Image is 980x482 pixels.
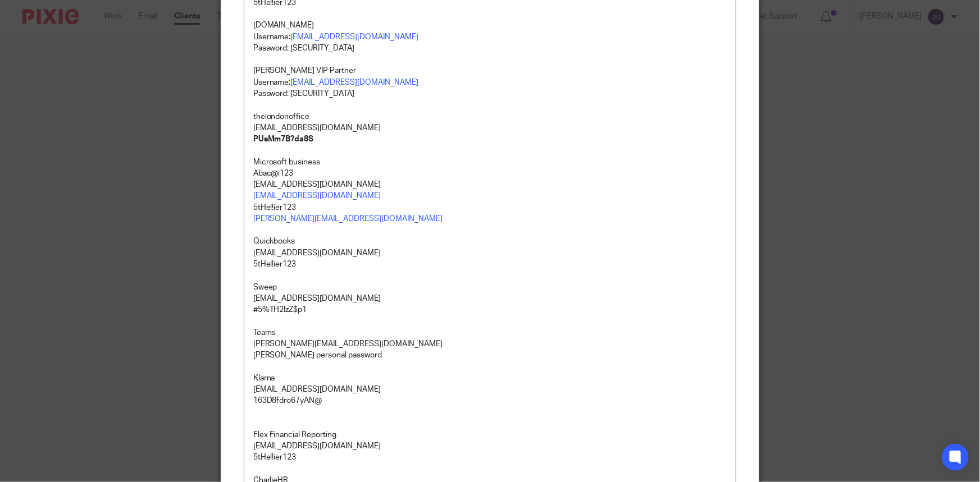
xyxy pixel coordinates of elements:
[253,327,727,338] p: Teams
[253,338,727,350] p: [PERSON_NAME][EMAIL_ADDRESS][DOMAIN_NAME]
[291,79,419,86] a: [EMAIL_ADDRESS][DOMAIN_NAME]
[253,192,381,200] a: [EMAIL_ADDRESS][DOMAIN_NAME]
[253,88,727,99] p: Password: [SECURITY_DATA]
[253,215,443,223] a: [PERSON_NAME][EMAIL_ADDRESS][DOMAIN_NAME]
[253,293,727,304] p: [EMAIL_ADDRESS][DOMAIN_NAME]
[253,452,727,463] p: 5tHe!!ier123
[253,236,727,247] p: Quickbooks
[253,429,727,440] p: Flex Financial Reporting
[253,77,727,88] p: Username:
[253,259,727,270] p: 5tHe!!ier123
[253,111,727,122] p: thelondonoffice
[291,33,419,41] a: [EMAIL_ADDRESS][DOMAIN_NAME]
[253,395,727,406] p: 163D8fdro67yAN@
[253,157,727,168] p: Microsoft business
[253,43,727,54] p: Password: [SECURITY_DATA]
[253,31,727,43] p: Username:
[253,373,727,384] p: Klarna
[253,350,727,361] p: [PERSON_NAME] personal password
[253,384,727,395] p: [EMAIL_ADDRESS][DOMAIN_NAME]
[253,304,727,315] p: #5%TH2IzZ$p1
[253,202,727,213] p: 5tHe!!ier123
[253,65,727,76] p: [PERSON_NAME] VIP Partner
[253,122,727,134] p: [EMAIL_ADDRESS][DOMAIN_NAME]
[253,179,727,190] p: [EMAIL_ADDRESS][DOMAIN_NAME]
[253,20,727,31] p: [DOMAIN_NAME]
[253,282,727,293] p: Sweep
[253,135,314,143] strong: PUsMm7B?da8S
[253,247,727,259] p: [EMAIL_ADDRESS][DOMAIN_NAME]
[253,168,727,179] p: Abac@i123
[253,440,727,452] p: [EMAIL_ADDRESS][DOMAIN_NAME]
